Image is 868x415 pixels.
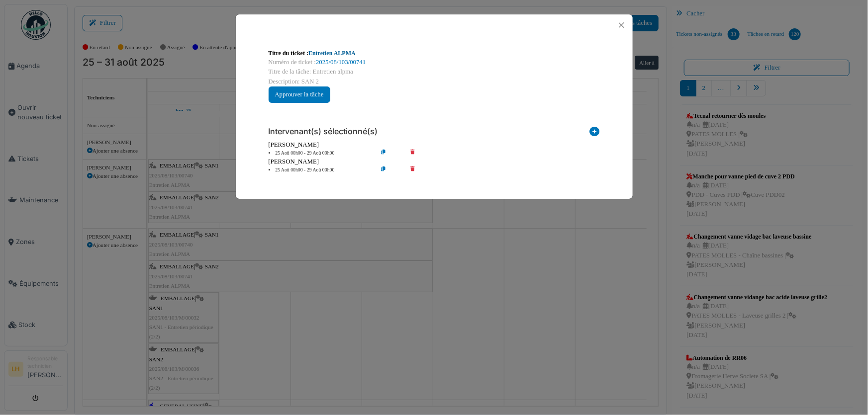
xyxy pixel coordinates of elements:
h6: Intervenant(s) sélectionné(s) [269,127,378,136]
div: [PERSON_NAME] [269,140,600,150]
button: Approuver la tâche [269,86,330,103]
li: 25 Aoû 00h00 - 29 Aoû 00h00 [264,166,378,174]
button: Close [615,18,628,32]
div: Titre du ticket : [269,49,600,58]
div: [PERSON_NAME] [269,157,600,166]
a: Entretien ALPMA [308,50,356,57]
i: Ajouter [590,127,600,140]
a: 2025/08/103/00741 [316,59,366,66]
div: Titre de la tâche: Entretien alpma [269,67,600,77]
div: Description: SAN 2 [269,77,600,86]
div: Numéro de ticket : [269,58,600,67]
li: 25 Aoû 00h00 - 29 Aoû 00h00 [264,150,378,157]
